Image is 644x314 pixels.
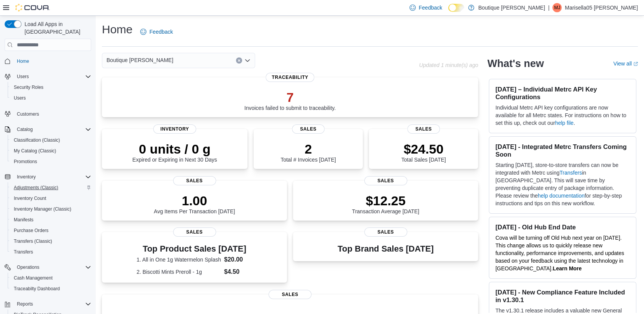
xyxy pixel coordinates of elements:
[364,176,407,185] span: Sales
[8,214,94,225] button: Manifests
[11,237,91,246] span: Transfers (Classic)
[11,146,91,155] span: My Catalog (Classic)
[338,244,434,253] h3: Top Brand Sales [DATE]
[2,56,94,67] button: Home
[555,120,574,126] a: help file
[11,204,74,214] a: Inventory Manager (Classic)
[633,62,638,66] svg: External link
[553,265,582,271] strong: Learn More
[401,141,446,163] div: Total Sales [DATE]
[137,268,221,276] dt: 2. Biscotti Mints Preroll - 1g
[8,236,94,247] button: Transfers (Classic)
[173,227,216,237] span: Sales
[14,238,52,244] span: Transfers (Classic)
[17,126,33,132] span: Catalog
[2,71,94,82] button: Users
[11,226,52,235] a: Purchase Orders
[133,141,217,157] p: 0 units / 0 g
[269,290,311,299] span: Sales
[15,4,50,11] img: Cova
[14,72,32,81] button: Users
[17,301,33,307] span: Reports
[14,159,37,165] span: Promotions
[2,172,94,182] button: Inventory
[495,223,630,231] h3: [DATE] - Old Hub End Date
[11,83,46,92] a: Security Roles
[8,146,94,156] button: My Catalog (Classic)
[11,247,36,257] a: Transfers
[8,247,94,257] button: Transfers
[11,273,91,283] span: Cash Management
[11,93,29,103] a: Users
[137,256,221,263] dt: 1. All in One 1g Watermelon Splash
[487,57,544,70] h2: What's new
[224,267,252,276] dd: $4.50
[14,195,46,201] span: Inventory Count
[14,137,60,143] span: Classification (Classic)
[14,275,52,281] span: Cash Management
[11,93,91,103] span: Users
[244,90,336,105] p: 7
[14,185,58,191] span: Adjustments (Classic)
[2,124,94,135] button: Catalog
[14,299,36,309] button: Reports
[2,262,94,273] button: Operations
[17,58,29,64] span: Home
[495,235,624,271] span: Cova will be turning off Old Hub next year on [DATE]. This change allows us to quickly release ne...
[137,24,176,39] a: Feedback
[244,57,251,64] button: Open list of options
[11,83,91,92] span: Security Roles
[14,217,33,223] span: Manifests
[266,73,315,82] span: Traceability
[244,90,336,111] div: Invoices failed to submit to traceability.
[137,244,252,253] h3: Top Product Sales [DATE]
[14,95,26,101] span: Users
[8,182,94,193] button: Adjustments (Classic)
[14,172,91,182] span: Inventory
[11,194,91,203] span: Inventory Count
[8,193,94,204] button: Inventory Count
[8,93,94,103] button: Users
[14,109,91,118] span: Customers
[565,3,638,12] p: Marisella05 [PERSON_NAME]
[102,22,133,37] h1: Home
[495,161,630,207] p: Starting [DATE], store-to-store transfers can now be integrated with Metrc using in [GEOGRAPHIC_D...
[14,125,36,134] button: Catalog
[14,227,49,234] span: Purchase Orders
[11,226,91,235] span: Purchase Orders
[292,124,325,134] span: Sales
[11,215,91,224] span: Manifests
[8,82,94,93] button: Security Roles
[14,206,71,212] span: Inventory Manager (Classic)
[559,170,582,176] a: Transfers
[14,263,43,272] button: Operations
[401,141,446,157] p: $24.50
[11,215,36,224] a: Manifests
[14,110,42,119] a: Customers
[613,61,638,67] a: View allExternal link
[14,263,91,272] span: Operations
[153,124,196,134] span: Inventory
[11,183,61,192] a: Adjustments (Classic)
[236,57,242,64] button: Clear input
[11,194,49,203] a: Inventory Count
[352,193,420,208] p: $12.25
[14,72,91,81] span: Users
[352,193,420,214] div: Transaction Average [DATE]
[14,56,91,66] span: Home
[154,193,235,214] div: Avg Items Per Transaction [DATE]
[8,135,94,146] button: Classification (Classic)
[548,3,550,12] p: |
[149,28,173,36] span: Feedback
[14,57,32,66] a: Home
[11,237,55,246] a: Transfers (Classic)
[8,283,94,294] button: Traceabilty Dashboard
[11,284,91,293] span: Traceabilty Dashboard
[11,146,59,155] a: My Catalog (Classic)
[280,141,336,157] p: 2
[8,225,94,236] button: Purchase Orders
[14,148,56,154] span: My Catalog (Classic)
[552,3,562,12] div: Marisella05 Jacquez
[495,288,630,304] h3: [DATE] - New Compliance Feature Included in v1.30.1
